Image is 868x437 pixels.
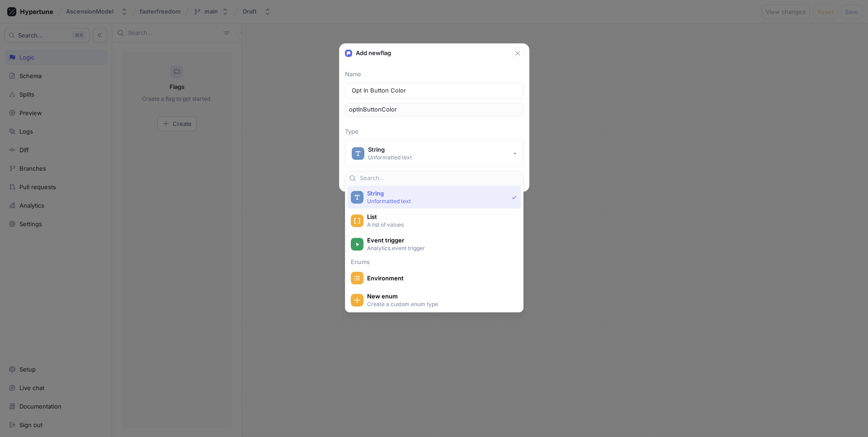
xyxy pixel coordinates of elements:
div: Enums [347,259,521,265]
span: Event trigger [367,237,513,244]
button: StringUnformatted text [345,140,524,167]
span: New enum [367,293,513,300]
p: Add new flag [356,49,391,58]
p: Name [345,70,524,79]
span: List [367,213,513,221]
input: Enter a name for this flag [352,86,517,95]
span: Environment [367,274,513,282]
p: Create a custom enum type [367,300,512,308]
p: Analytics event trigger [367,244,512,252]
span: String [367,190,508,197]
p: A list of values [367,221,512,228]
p: Unformatted text [367,197,508,205]
p: Type [345,127,524,136]
input: Search... [360,174,519,183]
div: String [368,146,412,153]
div: Unformatted text [368,153,412,161]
